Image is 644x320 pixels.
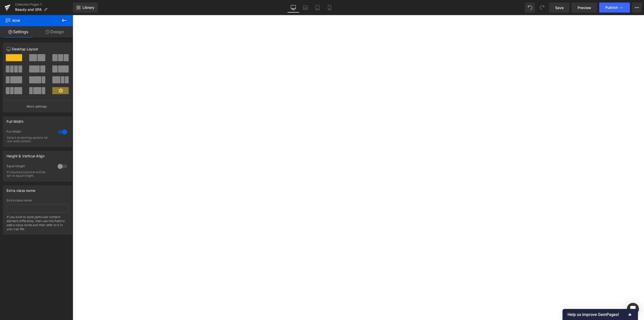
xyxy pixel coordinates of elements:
p: More settings [27,104,47,109]
div: Extra class name [7,186,35,193]
a: New Library [73,3,98,13]
span: Help us improve GemPages! [568,312,627,317]
div: Open Intercom Messenger [627,303,639,315]
span: Row [5,15,55,26]
button: More [632,3,642,13]
div: Full Width [7,130,53,135]
a: Mobile [324,3,336,13]
a: Design [36,26,73,38]
div: Equal Height [7,164,53,169]
p: Desktop Layout [7,46,68,52]
a: Preview [572,3,597,13]
span: Beauty and SPA [15,8,42,12]
span: Library [83,5,94,10]
div: Extra class name [7,199,68,202]
a: Tablet [311,3,324,13]
span: Publish [605,6,618,10]
div: If checked columns will be set to equal height. [7,170,52,177]
button: Undo [525,3,535,13]
span: Save [555,5,563,10]
button: More settings [3,100,72,112]
a: Collection Pages [15,3,73,7]
button: Redo [537,3,547,13]
div: Full Width [7,117,23,124]
span: Preview [578,5,591,10]
a: Desktop [287,3,299,13]
div: Height & Vertical Align [7,151,45,158]
button: Publish [599,3,630,13]
a: Laptop [299,3,311,13]
div: Select stretching options for row and content. [7,136,52,143]
div: If you wish to style particular content element differently, then use this field to add a class n... [7,215,68,234]
button: Show survey - Help us improve GemPages! [568,311,633,317]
